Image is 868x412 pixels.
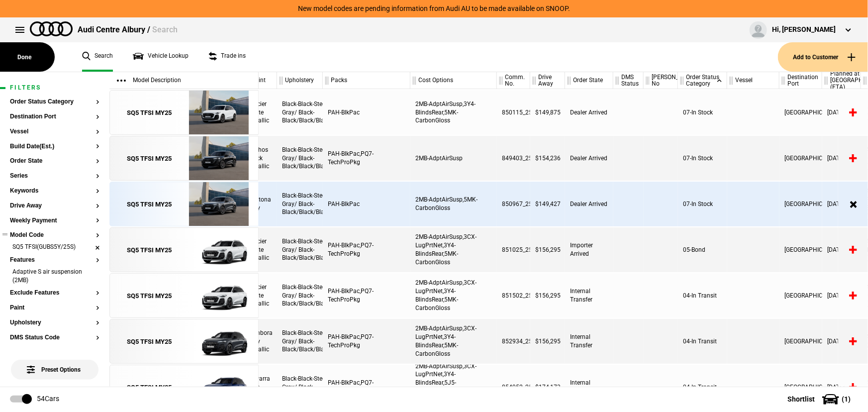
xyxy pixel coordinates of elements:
[115,136,184,181] a: SQ5 TFSI MY25
[787,396,815,403] span: Shortlist
[822,182,861,226] div: [DATE]
[277,90,323,135] div: Black-Black-Steel Gray/ Black-Black/Black/Black
[115,319,184,364] a: SQ5 TFSI MY25
[184,365,253,410] img: Audi_GUBS5Y_25S_GX_2D2D_PAH_2MB_5MK_WA2_3Y4_3CX_PQ7_6FM_PYH_PWO_53D_5J5_(Nadin:_2MB_3CX_3Y4_53D_5...
[410,227,497,272] div: 2MB-AdptAirSusp,3CX-LugPrtNet,3Y4-BlindsRear,5MK-CarbonGloss
[565,72,613,89] div: Order State
[127,246,172,255] div: SQ5 TFSI MY25
[10,232,99,257] section: Model CodeSQ5 TFSI(GUBS5Y/25S)
[497,90,530,135] div: 850115_25
[243,319,277,364] div: Tambora Grey Metallic
[497,136,530,181] div: 849403_25
[10,173,99,180] button: Series
[779,90,822,135] div: [GEOGRAPHIC_DATA]
[10,334,99,349] section: DMS Status Code
[243,72,277,89] div: Paint
[565,136,613,181] div: Dealer Arrived
[115,228,184,273] a: SQ5 TFSI MY25
[10,257,99,264] button: Features
[779,227,822,272] div: [GEOGRAPHIC_DATA]
[10,188,99,195] button: Keywords
[530,136,565,181] div: $154,236
[10,128,99,135] button: Vessel
[530,90,565,135] div: $149,875
[565,227,613,272] div: Importer Arrived
[323,182,410,226] div: PAH-BlkPac
[10,113,99,128] section: Destination Port
[530,365,565,410] div: $174,173
[613,72,643,89] div: DMS Status
[10,203,99,209] button: Drive Away
[10,143,99,150] button: Build Date(Est.)
[243,365,277,410] div: Navarra Blue Metallic
[530,319,565,364] div: $156,295
[779,365,822,410] div: [GEOGRAPHIC_DATA]
[277,182,323,226] div: Black-Black-Steel Gray/ Black-Black/Black/Black
[323,365,410,410] div: PAH-BlkPac,PQ7-TechProPkg
[822,136,861,181] div: [DATE]
[678,365,727,410] div: 04-In Transit
[410,90,497,135] div: 2MB-AdptAirSusp,3Y4-BlindsRear,5MK-CarbonGloss
[565,273,613,318] div: Internal Transfer
[277,136,323,181] div: Black-Black-Steel Gray/ Black-Black/Black/Black
[10,143,99,158] section: Build Date(Est.)
[530,227,565,272] div: $156,295
[184,182,253,227] img: Audi_GUBS5Y_25S_GX_6Y6Y_PAH_2MB_5MK_WA2_6FJ_53A_PYH_PWO_(Nadin:_2MB_53A_5MK_6FJ_C56_PAH_PWO_PYH_W...
[277,319,323,364] div: Black-Black-Steel Gray/ Black-Black/Black/Black
[208,42,246,72] a: Trade ins
[10,290,99,305] section: Exclude Features
[530,273,565,318] div: $156,295
[10,232,99,239] button: Model Code
[30,21,73,36] img: audi.png
[10,99,99,105] button: Order Status Category
[127,154,172,163] div: SQ5 TFSI MY25
[127,200,172,209] div: SQ5 TFSI MY25
[678,136,727,181] div: 07-In Stock
[109,72,258,89] div: Model Description
[323,319,410,364] div: PAH-BlkPac,PQ7-TechProPkg
[127,337,172,346] div: SQ5 TFSI MY25
[772,25,836,35] div: Hi, [PERSON_NAME]
[530,182,565,226] div: $149,427
[323,72,410,89] div: Packs
[133,42,189,72] a: Vehicle Lookup
[727,72,779,89] div: Vessel
[644,72,677,89] div: [PERSON_NAME] No
[678,319,727,364] div: 04-In Transit
[565,319,613,364] div: Internal Transfer
[10,305,99,311] button: Paint
[565,182,613,226] div: Dealer Arrived
[772,387,868,412] button: Shortlist(1)
[10,173,99,188] section: Series
[497,72,530,89] div: Comm. No.
[410,273,497,318] div: 2MB-AdptAirSusp,3CX-LugPrtNet,3Y4-BlindsRear,5MK-CarbonGloss
[277,72,322,89] div: Upholstery
[678,90,727,135] div: 07-In Stock
[10,319,99,334] section: Upholstery
[10,257,99,290] section: FeaturesAdaptive S air suspension (2MB)
[497,182,530,226] div: 850967_25
[497,365,530,410] div: 854952_25
[243,182,277,226] div: Daytona Grey
[497,227,530,272] div: 851025_25
[243,90,277,135] div: Glacier White Metallic
[678,273,727,318] div: 04-In Transit
[184,228,253,273] img: Audi_GUBS5Y_25S_GX_2Y2Y_PAH_2MB_5MK_WA2_3Y4_6FJ_3CX_PQ7_53A_PYH_PWO_(Nadin:_2MB_3CX_3Y4_53A_5MK_6...
[497,273,530,318] div: 851502_25
[323,90,410,135] div: PAH-BlkPac
[822,273,861,318] div: [DATE]
[152,25,178,34] span: Search
[10,268,99,286] li: Adaptive S air suspension (2MB)
[10,188,99,203] section: Keywords
[778,42,868,72] button: Add to Customer
[184,274,253,318] img: Audi_GUBS5Y_25S_GX_2Y2Y_PAH_2MB_5MK_WA2_3Y4_6FJ_3CX_PQ7_PYH_PWO_53D_(Nadin:_2MB_3CX_3Y4_53D_5MK_6...
[323,273,410,318] div: PAH-BlkPac,PQ7-TechProPkg
[10,203,99,217] section: Drive Away
[10,243,99,253] li: SQ5 TFSI(GUBS5Y/25S)
[530,72,565,89] div: Drive Away
[127,292,172,301] div: SQ5 TFSI MY25
[243,227,277,272] div: Glacier White Metallic
[10,158,99,165] button: Order State
[410,365,497,410] div: 2MB-AdptAirSusp,3CX-LugPrtNet,3Y4-BlindsRear,5J5-RoofEdgeSpolrCarbn,5MK-CarbonGloss,6FM-MattCarbo...
[497,319,530,364] div: 852934_25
